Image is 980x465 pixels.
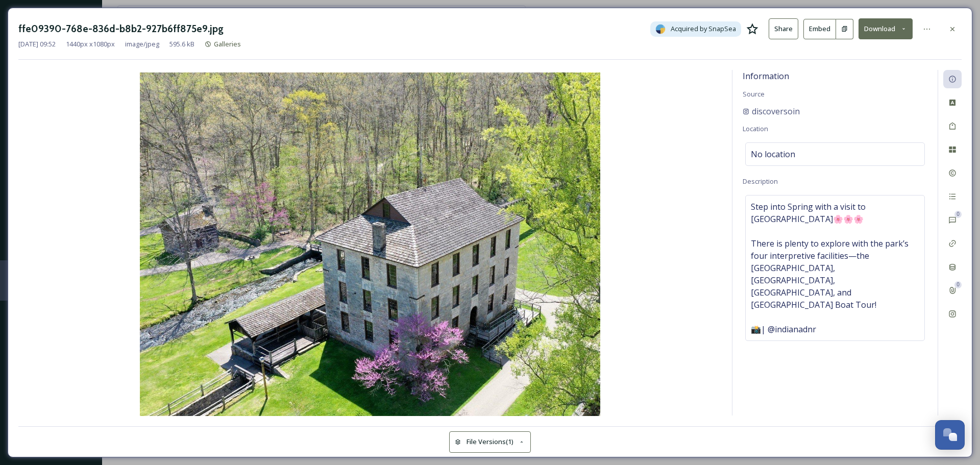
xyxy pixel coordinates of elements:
h3: ffe09390-768e-836d-b8b2-927b6ff875e9.jpg [18,21,224,36]
span: Information [743,70,789,82]
button: Download [859,18,913,39]
span: Step into Spring with a visit to [GEOGRAPHIC_DATA]🌸🌸🌸 There is plenty to explore with the park’s ... [751,201,919,335]
span: [DATE] 09:52 [18,39,56,49]
img: ffe09390-768e-836d-b8b2-927b6ff875e9.jpg [18,72,722,418]
span: Galleries [214,39,241,48]
img: snapsea-logo.png [655,24,666,34]
span: Source [743,89,765,99]
span: discoversoin [752,105,800,117]
div: 0 [954,211,962,218]
div: 0 [954,281,962,288]
span: image/jpeg [125,39,159,49]
span: Acquired by SnapSea [671,24,736,34]
button: Open Chat [935,420,965,450]
span: 595.6 kB [169,39,194,49]
a: discoversoin [743,105,800,117]
button: Embed [803,19,836,39]
span: No location [751,148,795,160]
button: Share [769,18,798,39]
button: File Versions(1) [449,431,531,452]
span: Description [743,177,778,186]
span: 1440 px x 1080 px [66,39,115,49]
span: Location [743,124,768,133]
